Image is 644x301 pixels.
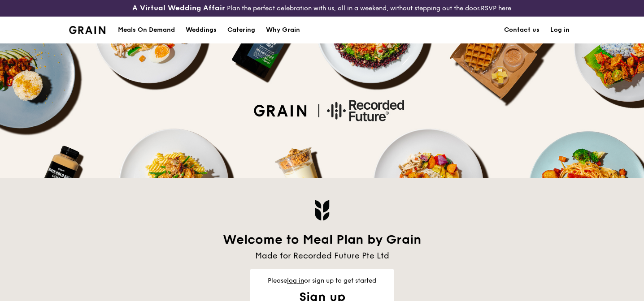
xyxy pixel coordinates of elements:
a: log in [287,277,304,284]
img: Grain [69,26,105,34]
div: Catering [227,17,255,43]
div: Welcome to Meal Plan by Grain [214,232,430,248]
div: Plan the perfect celebration with us, all in a weekend, without stepping out the door. [107,4,536,13]
a: Why Grain [261,17,305,43]
h3: A Virtual Wedding Affair [132,4,225,13]
a: GrainGrain [69,16,105,43]
div: Weddings [186,17,217,43]
a: RSVP here [481,4,511,12]
a: Contact us [499,17,545,43]
a: Log in [545,17,575,43]
div: Meals On Demand [118,17,175,43]
div: Made for Recorded Future Pte Ltd [214,249,430,262]
a: Weddings [180,17,222,43]
div: Why Grain [266,17,300,43]
div: Please or sign up to get started [250,276,394,285]
a: Catering [222,17,261,43]
img: Grain logo [314,199,330,221]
